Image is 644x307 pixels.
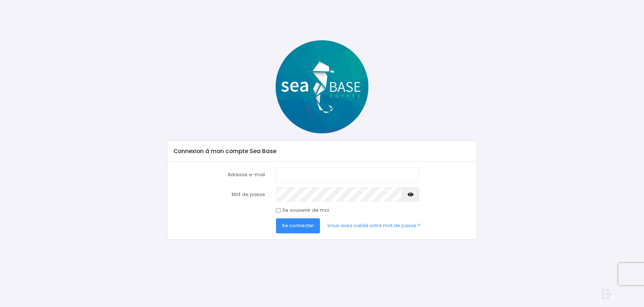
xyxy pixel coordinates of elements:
[282,222,314,229] span: Se connecter
[282,207,329,214] label: Se souvenir de moi
[168,141,476,162] div: Connexion à mon compte Sea Base
[276,218,320,233] button: Se connecter
[168,167,271,182] label: Adresse e-mail
[168,187,271,202] label: Mot de passe
[321,218,426,233] a: Vous avez oublié votre mot de passe ?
